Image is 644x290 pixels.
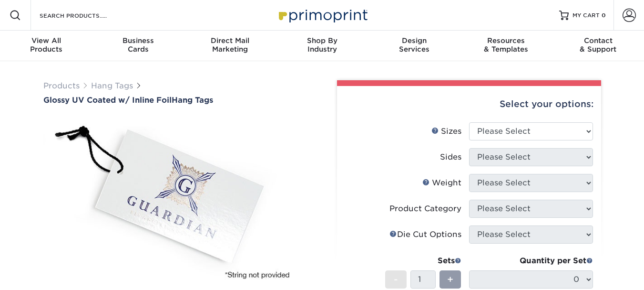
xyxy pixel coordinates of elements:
[276,36,368,54] div: Industry
[572,11,600,20] span: MY CART
[43,96,172,105] span: Glossy UV Coated w/ Inline Foil
[43,96,315,105] h1: Hang Tags
[92,36,184,54] div: Cards
[394,272,398,287] span: -
[440,151,461,163] div: Sides
[447,272,453,287] span: +
[602,12,606,19] span: 0
[460,36,552,54] div: & Templates
[552,31,644,61] a: Contact& Support
[39,10,132,21] input: SEARCH PRODUCTS.....
[431,126,461,137] div: Sizes
[368,36,460,54] div: Services
[92,31,184,61] a: BusinessCards
[368,31,460,61] a: DesignServices
[43,96,315,105] a: Glossy UV Coated w/ Inline FoilHang Tags
[368,36,460,45] span: Design
[184,31,276,61] a: Direct MailMarketing
[460,36,552,45] span: Resources
[469,255,593,267] div: Quantity per Set
[552,36,644,45] span: Contact
[92,36,184,45] span: Business
[389,203,461,215] div: Product Category
[184,36,276,45] span: Direct Mail
[385,255,461,267] div: Sets
[91,81,133,90] a: Hang Tags
[275,5,370,25] img: Primoprint
[276,36,368,45] span: Shop By
[422,177,461,189] div: Weight
[552,36,644,54] div: & Support
[276,31,368,61] a: Shop ByIndustry
[184,36,276,54] div: Marketing
[460,31,552,61] a: Resources& Templates
[345,86,593,122] div: Select your options:
[43,81,80,90] a: Products
[389,229,461,240] div: Die Cut Options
